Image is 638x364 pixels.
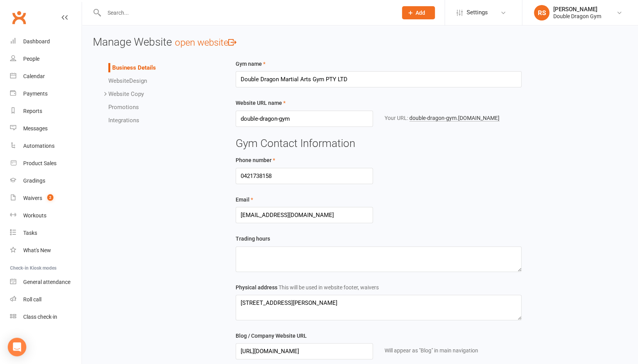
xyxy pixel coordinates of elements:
div: General attendance [23,279,70,285]
a: Website Copy [108,91,144,97]
label: Email [236,195,253,204]
div: Gradings [23,178,45,184]
a: Tasks [10,224,82,242]
a: double-dragon-gym.[DOMAIN_NAME] [409,115,499,121]
label: Trading hours [236,234,270,243]
a: Workouts [10,207,82,224]
a: Messages [10,120,82,137]
input: http://example.com [236,343,373,359]
h3: Gym Contact Information [236,138,522,150]
a: WebsiteDesign [108,77,147,84]
div: Tasks [23,230,37,236]
div: People [23,56,39,62]
label: Phone number [236,156,275,164]
a: Reports [10,103,82,120]
a: Gradings [10,172,82,190]
a: Product Sales [10,155,82,172]
div: Waivers [23,195,42,201]
span: 2 [47,194,53,201]
a: Clubworx [9,8,29,27]
a: Dashboard [10,33,82,50]
div: Workouts [23,212,46,219]
a: People [10,50,82,68]
div: Reports [23,108,42,114]
a: Payments [10,85,82,103]
span: Settings [467,4,488,21]
span: Add [416,10,425,16]
div: RS [534,5,549,21]
div: Dashboard [23,38,50,44]
div: Your URL: [385,114,522,122]
div: Calendar [23,73,45,79]
label: Physical address [236,283,379,292]
a: Integrations [108,117,139,124]
a: Waivers 2 [10,190,82,207]
a: Roll call [10,291,82,308]
a: General attendance kiosk mode [10,273,82,291]
a: Class kiosk mode [10,308,82,326]
span: This will be used in website footer, waivers [279,284,379,291]
a: Business Details [112,64,156,71]
label: Blog / Company Website URL [236,332,307,340]
label: Gym name [236,60,265,68]
a: Automations [10,137,82,155]
a: Calendar [10,68,82,85]
div: Messages [23,125,48,132]
button: Add [402,6,435,19]
div: [PERSON_NAME] [553,6,601,13]
div: Class check-in [23,314,57,320]
div: Open Intercom Messenger [8,338,26,356]
div: What's New [23,247,51,253]
a: Promotions [108,104,139,111]
label: Website URL name [236,99,286,107]
div: Payments [23,91,48,97]
div: Automations [23,143,55,149]
div: Will appear as "Blog" in main navigation [385,346,522,355]
div: Double Dragon Gym [553,13,601,20]
a: open website [175,37,236,48]
h3: Manage Website [93,36,627,48]
span: Website [108,77,129,84]
textarea: [STREET_ADDRESS][PERSON_NAME] [236,295,522,320]
a: What's New [10,242,82,259]
div: Roll call [23,296,41,302]
div: Product Sales [23,160,56,166]
input: Search... [102,7,392,18]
